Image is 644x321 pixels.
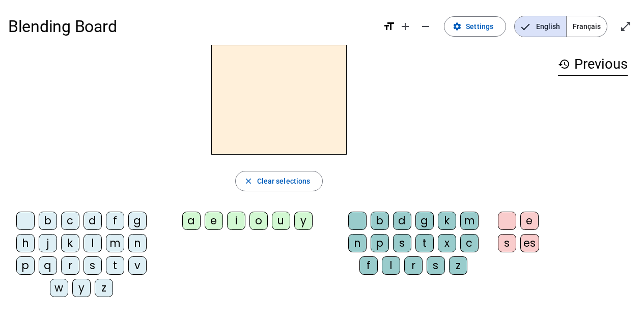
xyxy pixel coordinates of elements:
div: j [39,234,57,252]
div: k [61,234,79,252]
span: Clear selections [257,175,311,187]
button: Clear selections [235,171,323,191]
div: w [50,279,68,297]
div: u [272,212,290,230]
div: es [520,234,539,252]
div: x [438,234,456,252]
div: b [39,212,57,230]
mat-icon: format_size [383,20,395,33]
div: m [106,234,124,252]
div: m [460,212,479,230]
div: s [427,256,445,275]
div: n [348,234,367,252]
div: o [249,212,268,230]
button: Settings [444,16,506,37]
button: Enter full screen [615,16,636,37]
span: English [515,16,566,37]
div: d [83,212,102,230]
button: Decrease font size [415,16,436,37]
div: z [449,256,467,275]
div: t [415,234,434,252]
div: e [205,212,223,230]
div: r [61,256,79,275]
div: l [83,234,102,252]
div: f [106,212,124,230]
mat-icon: history [558,58,570,70]
div: b [371,212,389,230]
div: t [106,256,124,275]
div: f [359,256,378,275]
div: y [294,212,313,230]
span: Settings [466,20,493,33]
mat-icon: add [399,20,411,33]
div: h [16,234,35,252]
div: d [393,212,411,230]
div: p [16,256,35,275]
span: Français [567,16,607,37]
h1: Blending Board [8,10,375,43]
div: c [61,212,79,230]
div: s [393,234,411,252]
mat-icon: remove [419,20,432,33]
div: s [83,256,102,275]
mat-icon: settings [453,22,462,31]
div: g [415,212,434,230]
div: q [39,256,57,275]
div: i [227,212,245,230]
div: e [520,212,539,230]
div: r [404,256,423,275]
mat-icon: open_in_full [620,20,632,33]
div: c [460,234,479,252]
div: p [371,234,389,252]
div: v [128,256,147,275]
div: y [72,279,91,297]
div: l [382,256,400,275]
div: s [498,234,516,252]
div: a [182,212,201,230]
div: k [438,212,456,230]
button: Increase font size [395,16,415,37]
div: z [95,279,113,297]
h3: Previous [558,53,628,76]
mat-button-toggle-group: Language selection [514,16,607,37]
mat-icon: close [244,177,253,186]
div: g [128,212,147,230]
div: n [128,234,147,252]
